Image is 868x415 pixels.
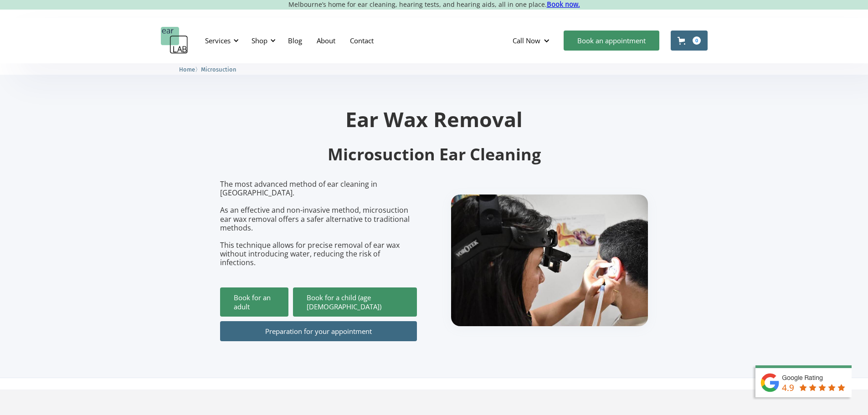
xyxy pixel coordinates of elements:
[671,31,708,51] a: Open cart
[179,65,201,74] li: 〉
[201,65,236,73] a: Microsuction
[513,36,540,45] div: Call Now
[220,287,288,317] a: Book for an adult
[220,109,648,129] h1: Ear Wax Removal
[293,287,417,317] a: Book for a child (age [DEMOGRAPHIC_DATA])
[246,27,278,54] div: Shop
[252,36,267,45] div: Shop
[451,195,648,326] img: boy getting ear checked.
[220,144,648,165] h2: Microsuction Ear Cleaning
[201,66,236,73] span: Microsuction
[220,321,417,341] a: Preparation for your appointment
[205,36,231,45] div: Services
[179,65,195,73] a: Home
[505,27,559,54] div: Call Now
[281,27,309,54] a: Blog
[564,31,659,51] a: Book an appointment
[343,27,381,54] a: Contact
[179,66,195,73] span: Home
[161,27,188,54] a: home
[200,27,241,54] div: Services
[309,27,343,54] a: About
[220,180,417,267] p: The most advanced method of ear cleaning in [GEOGRAPHIC_DATA]. As an effective and non-invasive m...
[693,36,701,45] div: 0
